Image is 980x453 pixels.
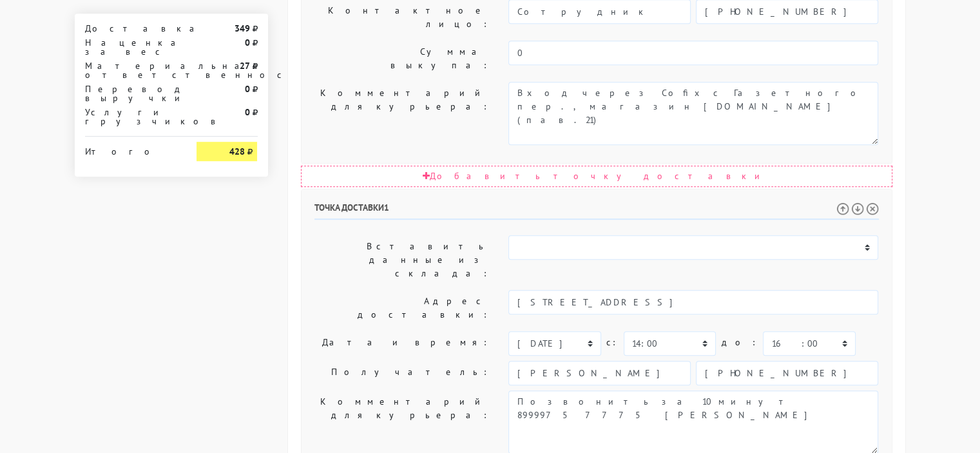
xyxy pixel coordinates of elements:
[305,290,499,326] label: Адрес доставки:
[75,84,187,102] div: Перевод выручки
[508,361,691,385] input: Имя
[301,166,892,187] div: Добавить точку доставки
[305,361,499,385] label: Получатель:
[234,23,249,34] strong: 349
[384,202,389,213] span: 1
[721,331,758,354] label: до:
[696,361,878,385] input: Телефон
[305,82,499,145] label: Комментарий для курьера:
[314,202,879,220] h6: Точка доставки
[75,24,187,33] div: Доставка
[508,82,878,145] textarea: Вход через Cofix с Газетного пер., магазин [DOMAIN_NAME](пав.21)
[75,108,187,126] div: Услуги грузчиков
[229,146,244,157] strong: 428
[244,106,249,118] strong: 0
[244,37,249,48] strong: 0
[305,235,499,285] label: Вставить данные из склада:
[239,60,249,72] strong: 27
[305,41,499,77] label: Сумма выкупа:
[75,38,187,56] div: Наценка за вес
[606,331,619,354] label: c:
[244,83,249,95] strong: 0
[75,61,187,79] div: Материальная ответственность
[85,142,178,156] div: Итого
[305,331,499,356] label: Дата и время:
